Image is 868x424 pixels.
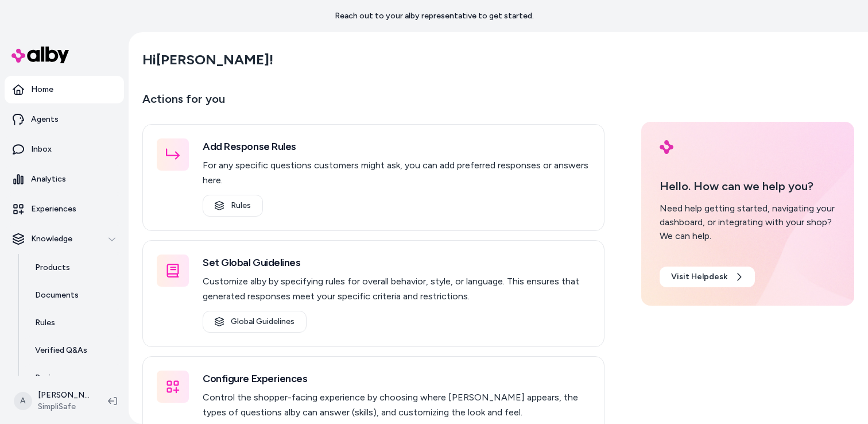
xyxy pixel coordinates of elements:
[203,158,590,188] p: For any specific questions customers might ask, you can add preferred responses or answers here.
[5,106,124,133] a: Agents
[203,274,590,304] p: Customize alby by specifying rules for overall behavior, style, or language. This ensures that ge...
[203,311,307,333] a: Global Guidelines
[660,267,755,287] a: Visit Helpdesk
[203,390,590,420] p: Control the shopper-facing experience by choosing where [PERSON_NAME] appears, the types of quest...
[5,195,124,223] a: Experiences
[31,84,53,95] p: Home
[203,255,590,271] h3: Set Global Guidelines
[660,178,836,195] p: Hello. How can we help you?
[24,254,124,282] a: Products
[7,383,99,419] button: A[PERSON_NAME]SimpliSafe
[24,309,124,337] a: Rules
[11,47,69,63] img: alby Logo
[5,225,124,253] button: Knowledge
[35,317,55,329] p: Rules
[31,174,66,185] p: Analytics
[203,195,263,217] a: Rules
[35,345,87,356] p: Verified Q&As
[660,140,673,154] img: alby Logo
[142,90,604,117] p: Actions for you
[14,392,32,410] span: A
[35,290,79,301] p: Documents
[203,371,590,387] h3: Configure Experiences
[35,262,70,273] p: Products
[5,136,124,163] a: Inbox
[35,372,65,384] p: Reviews
[31,233,72,245] p: Knowledge
[660,202,836,243] div: Need help getting started, navigating your dashboard, or integrating with your shop? We can help.
[335,10,534,22] p: Reach out to your alby representative to get started.
[142,51,273,68] h2: Hi [PERSON_NAME] !
[24,337,124,364] a: Verified Q&As
[31,114,59,125] p: Agents
[31,144,52,155] p: Inbox
[5,76,124,103] a: Home
[31,203,76,215] p: Experiences
[5,165,124,193] a: Analytics
[38,401,90,413] span: SimpliSafe
[38,390,90,401] p: [PERSON_NAME]
[203,138,590,155] h3: Add Response Rules
[24,364,124,392] a: Reviews
[24,282,124,309] a: Documents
